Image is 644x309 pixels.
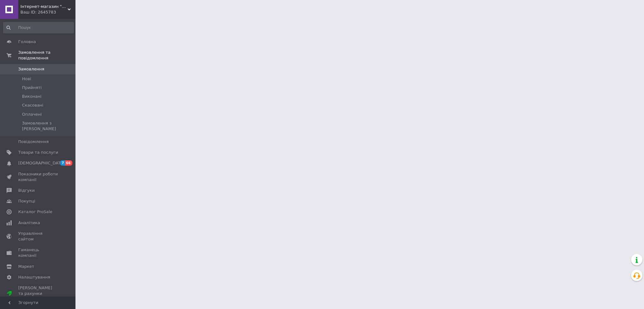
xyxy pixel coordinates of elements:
span: [DEMOGRAPHIC_DATA] [18,160,65,166]
span: Повідомлення [18,139,49,145]
span: Покупці [18,198,35,204]
input: Пошук [3,22,74,33]
span: Замовлення та повідомлення [18,50,75,61]
span: Управління сайтом [18,231,58,242]
span: Замовлення з [PERSON_NAME] [22,120,73,132]
span: Замовлення [18,66,44,72]
span: Виконані [22,94,42,99]
div: Ваш ID: 2645783 [20,9,75,15]
span: 7 [60,160,65,166]
span: Нові [22,76,31,82]
span: Інтернет-магазин "Толаніс" - ТОПові товари [20,4,68,9]
span: 66 [65,160,72,166]
span: Маркет [18,264,34,269]
span: Головна [18,39,36,45]
span: Каталог ProSale [18,209,52,215]
span: Відгуки [18,188,35,193]
span: Скасовані [22,102,43,108]
span: Товари та послуги [18,150,58,155]
span: [PERSON_NAME] та рахунки [18,285,58,302]
span: Прийняті [22,85,42,91]
span: Аналітика [18,220,40,226]
span: Оплачені [22,112,42,117]
span: Гаманець компанії [18,247,58,258]
span: Налаштування [18,274,50,280]
span: Показники роботи компанії [18,171,58,183]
